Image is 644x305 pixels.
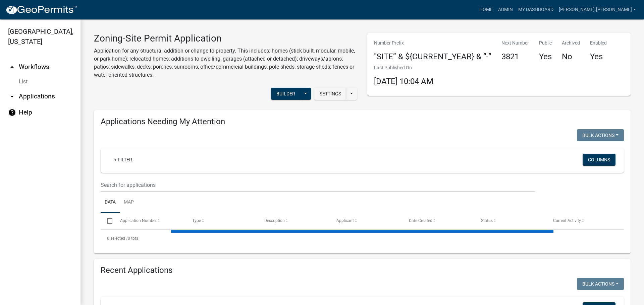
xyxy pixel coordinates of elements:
i: arrow_drop_down [8,92,16,100]
button: Bulk Actions [577,129,624,141]
h3: Zoning-Site Permit Application [94,33,357,44]
button: Builder [271,88,301,100]
p: Number Prefix [374,40,491,47]
i: help [8,108,16,117]
a: Admin [495,3,516,16]
span: Date Created [409,218,432,223]
span: Applicant [336,218,354,223]
a: Home [477,3,495,16]
datatable-header-cell: Current Activity [547,213,619,229]
a: Map [120,192,138,213]
datatable-header-cell: Type [186,213,258,229]
a: My Dashboard [516,3,556,16]
datatable-header-cell: Status [475,213,547,229]
button: Bulk Actions [577,278,624,290]
i: arrow_drop_up [8,63,16,71]
p: Public [539,40,552,47]
span: Application Number [120,218,157,223]
button: Columns [583,154,615,166]
p: Last Published On [374,64,433,71]
button: Settings [314,88,346,100]
span: Type [192,218,201,223]
span: 0 selected / [107,236,128,241]
datatable-header-cell: Date Created [402,213,474,229]
datatable-header-cell: Application Number [113,213,185,229]
span: Status [481,218,493,223]
input: Search for applications [101,178,535,192]
h4: Yes [539,52,552,62]
a: + Filter [109,154,138,166]
p: Application for any structural addition or change to property. This includes: homes (stick built,... [94,47,357,79]
p: Enabled [590,40,607,47]
h4: No [562,52,580,62]
span: Current Activity [553,218,581,223]
h4: 3821 [501,52,529,62]
datatable-header-cell: Description [258,213,330,229]
p: Archived [562,40,580,47]
datatable-header-cell: Select [101,213,113,229]
h4: Yes [590,52,607,62]
datatable-header-cell: Applicant [330,213,402,229]
a: [PERSON_NAME].[PERSON_NAME] [556,3,639,16]
span: [DATE] 10:04 AM [374,77,433,86]
h4: Recent Applications [101,265,624,275]
span: Description [264,218,285,223]
h4: Applications Needing My Attention [101,117,624,127]
p: Next Number [501,40,529,47]
h4: "SITE” & ${CURRENT_YEAR} & “-” [374,52,491,62]
div: 0 total [101,230,624,247]
a: Data [101,192,120,213]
